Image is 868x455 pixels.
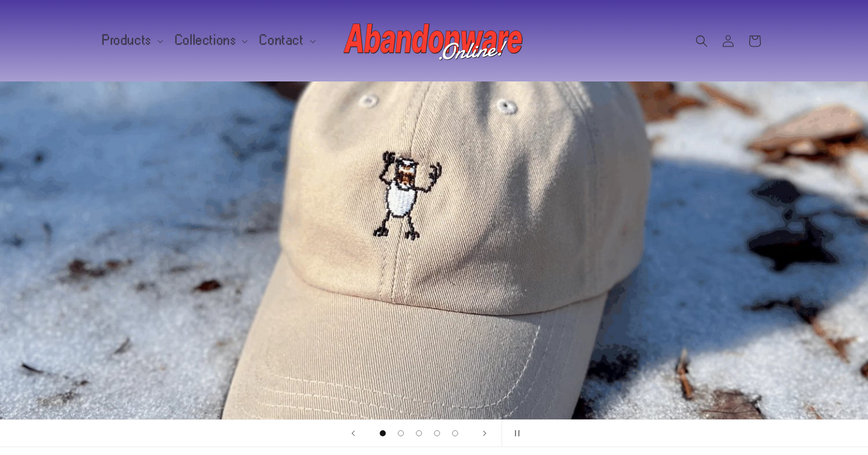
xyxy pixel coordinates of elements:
[168,28,253,53] summary: Collections
[95,28,168,53] summary: Products
[340,420,366,447] button: Previous slide
[253,28,320,53] summary: Contact
[339,12,529,69] a: Abandonware
[688,28,715,54] summary: Search
[392,424,410,442] button: Load slide 2 of 5
[344,17,524,65] img: Abandonware
[446,424,464,442] button: Load slide 5 of 5
[102,35,152,46] span: Products
[410,424,428,442] button: Load slide 3 of 5
[260,35,304,46] span: Contact
[175,35,237,46] span: Collections
[374,424,392,442] button: Load slide 1 of 5
[428,424,446,442] button: Load slide 4 of 5
[471,420,498,447] button: Next slide
[502,420,528,447] button: Pause slideshow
